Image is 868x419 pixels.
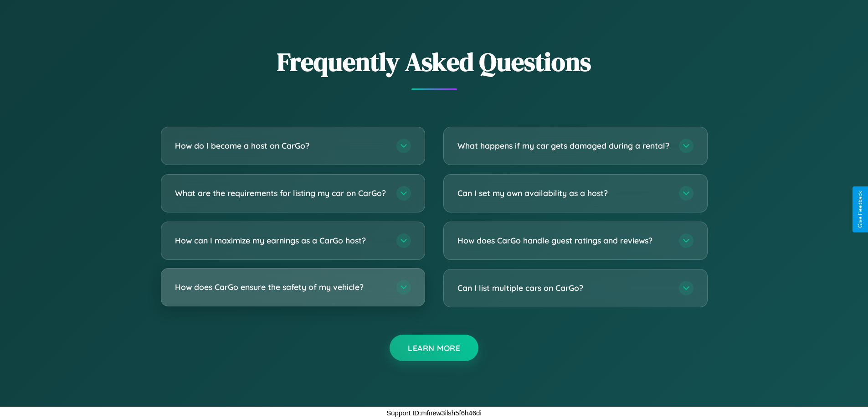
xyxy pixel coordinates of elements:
h3: How does CarGo handle guest ratings and reviews? [457,235,670,246]
div: Give Feedback [857,191,863,228]
button: Learn More [390,335,478,361]
h3: What are the requirements for listing my car on CarGo? [175,187,387,199]
h3: Can I set my own availability as a host? [457,187,670,199]
h3: How can I maximize my earnings as a CarGo host? [175,235,387,246]
h3: What happens if my car gets damaged during a rental? [457,140,670,151]
h3: How do I become a host on CarGo? [175,140,387,151]
p: Support ID: mfnew3ilsh5f6h46di [386,407,481,419]
h3: Can I list multiple cars on CarGo? [457,282,670,294]
h3: How does CarGo ensure the safety of my vehicle? [175,281,387,293]
h2: Frequently Asked Questions [161,44,708,79]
